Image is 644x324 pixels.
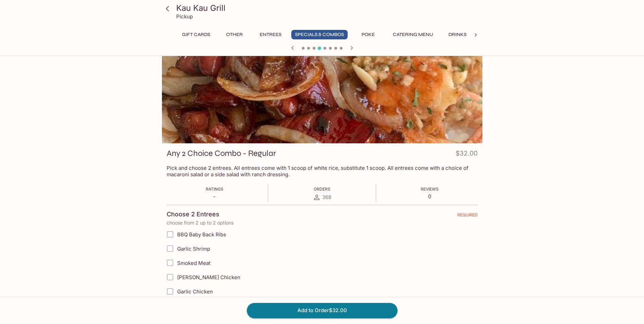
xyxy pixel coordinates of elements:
span: REQUIRED [457,212,478,220]
span: Smoked Meat [177,260,210,266]
button: Entrees [255,30,286,39]
p: 0 [421,193,439,200]
p: choose from 2 up to 2 options [167,220,478,226]
h3: Kau Kau Grill [176,3,480,13]
span: Reviews [421,186,439,192]
span: Garlic Chicken [177,288,213,295]
button: Specials & Combos [291,30,348,39]
span: Orders [314,186,330,192]
button: Poke [353,30,384,39]
span: Garlic Shrimp [177,246,210,252]
span: BBQ Baby Back Ribs [177,231,226,238]
button: Gift Cards [178,30,214,39]
button: Add to Order$32.00 [247,303,398,318]
div: Any 2 Choice Combo - Regular [162,53,482,143]
button: Catering Menu [389,30,437,39]
p: Pickup [176,13,193,20]
span: [PERSON_NAME] Chicken [177,274,240,281]
h4: Choose 2 Entrees [167,211,219,218]
span: 368 [322,194,331,200]
p: Pick and choose 2 entrees. All entrees come with 1 scoop of white rice, substitute 1 scoop. All e... [167,165,478,178]
button: Drinks [442,30,473,39]
h4: $32.00 [456,148,478,161]
p: - [206,193,223,200]
span: Ratings [206,186,223,192]
h3: Any 2 Choice Combo - Regular [167,148,276,159]
button: Other [219,30,250,39]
